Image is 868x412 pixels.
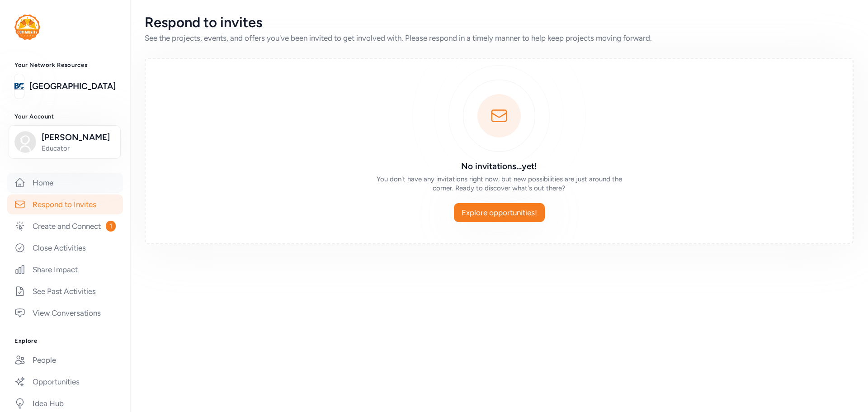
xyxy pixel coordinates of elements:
[145,14,854,31] div: Respond to invites
[7,173,123,193] a: Home
[462,207,537,218] span: Explore opportunities!
[7,372,123,392] a: Opportunities
[14,14,40,40] img: logo
[9,125,121,159] button: [PERSON_NAME]Educator
[42,131,115,144] span: [PERSON_NAME]
[454,204,544,222] a: Explore opportunities!
[29,80,116,93] a: [GEOGRAPHIC_DATA]
[7,216,123,236] a: Create and Connect1
[7,350,123,370] a: People
[14,337,116,345] h3: Explore
[369,175,629,193] div: You don't have any invitations right now, but new possibilities are just around the corner. Ready...
[454,203,545,222] button: Explore opportunities!
[106,221,116,232] span: 1
[7,194,123,214] a: Respond to Invites
[369,160,629,173] h3: No invitations...yet!
[14,76,24,96] img: logo
[42,144,115,153] span: Educator
[7,260,123,279] a: Share Impact
[145,33,854,43] div: See the projects, events, and offers you've been invited to get involved with. Please respond in ...
[14,62,116,69] h3: Your Network Resources
[7,238,123,258] a: Close Activities
[7,281,123,301] a: See Past Activities
[14,113,116,120] h3: Your Account
[7,303,123,323] a: View Conversations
